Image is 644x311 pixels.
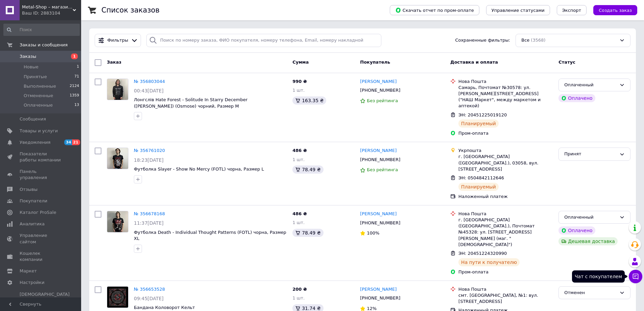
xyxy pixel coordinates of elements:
div: [PHONE_NUMBER] [359,219,402,227]
span: Товары и услуги [20,128,58,134]
div: Оплаченный [564,82,617,89]
button: Скачать отчет по пром-оплате [390,5,479,15]
h1: Список заказов [101,6,160,14]
span: Настройки [20,280,44,286]
span: 486 ₴ [292,148,307,153]
span: 11:37[DATE] [134,220,164,226]
img: Фото товару [107,79,128,100]
span: Скачать отчет по пром-оплате [395,7,474,13]
a: Фото товару [107,286,128,308]
a: № 356761020 [134,148,165,153]
button: Экспорт [557,5,587,15]
div: Пром-оплата [458,269,553,275]
a: Фото товару [107,148,128,169]
span: Все [521,37,529,44]
div: Планируемый [458,119,499,128]
span: 09:45[DATE] [134,296,164,301]
span: Маркет [20,268,37,274]
a: Создать заказ [587,7,637,13]
span: Принятые [24,74,47,80]
div: На пути к получателю [458,258,520,266]
span: Доставка и оплата [450,60,498,65]
span: 18:23[DATE] [134,157,164,163]
div: Нова Пошта [458,211,553,217]
div: Принят [564,151,617,158]
span: 1 [71,53,78,59]
span: 990 ₴ [292,79,307,84]
div: Чат с покупателем [572,270,625,283]
a: Фото товару [107,79,128,100]
div: Оплаченный [564,214,617,221]
a: № 356803044 [134,79,165,84]
div: Планируемый [458,183,499,191]
span: Без рейтинга [367,98,398,103]
a: № 356678168 [134,211,165,216]
span: Панель управления [20,169,63,181]
span: 34 [64,139,72,145]
span: ЭН: 0504842112646 [458,175,504,180]
div: Самарь, Почтомат №30578: ул. [PERSON_NAME][STREET_ADDRESS] ("НАШ Маркет", между маркетом и аптекой) [458,85,553,109]
span: Отмененные [24,93,53,99]
span: Оплаченные [24,102,53,108]
span: 486 ₴ [292,211,307,216]
span: 13 [74,102,79,108]
span: 00:43[DATE] [134,88,164,93]
input: Поиск по номеру заказа, ФИО покупателя, номеру телефона, Email, номеру накладной [146,34,382,47]
span: 71 [74,74,79,80]
input: Поиск [3,24,80,36]
div: [PHONE_NUMBER] [359,155,402,164]
span: Покупатель [360,60,390,65]
div: Ваш ID: 2883104 [22,10,81,16]
span: Уведомления [20,139,50,146]
a: [PERSON_NAME] [360,286,397,293]
span: 1 шт. [292,157,305,162]
span: 1 шт. [292,220,305,225]
span: Новые [24,64,39,70]
a: [PERSON_NAME] [360,79,397,85]
div: Оплачено [558,94,595,102]
a: № 356653528 [134,287,165,292]
a: Футболка Death - Individual Thought Patterns (FOTL) чорна, Размер XL [134,230,286,241]
span: Экспорт [562,8,581,13]
span: Покупатели [20,198,47,204]
span: 1359 [70,93,79,99]
div: 78.49 ₴ [292,165,323,174]
a: [PERSON_NAME] [360,211,397,217]
a: Футболка Slayer - Show No Mercy (FOTL) чорна, Размер L [134,166,264,172]
span: Metal-Shop – магазин рок-музики, одягу та атрибутики [22,4,73,10]
a: [PERSON_NAME] [360,148,397,154]
span: (3568) [531,38,545,43]
div: Нова Пошта [458,286,553,292]
button: Создать заказ [593,5,637,15]
span: 2124 [70,83,79,89]
div: [PHONE_NUMBER] [359,294,402,303]
div: 78.49 ₴ [292,229,323,237]
div: Отменен [564,289,617,296]
span: Аналитика [20,221,45,227]
span: Сумма [292,60,309,65]
a: Бандана Коловорот Кельт [134,305,195,310]
button: Чат с покупателем [629,270,642,283]
div: смт. [GEOGRAPHIC_DATA], №1: вул. [STREET_ADDRESS] [458,292,553,305]
span: Сохраненные фильтры: [455,37,510,44]
span: Отзывы [20,186,38,193]
span: Кошелек компании [20,250,63,263]
span: Управление сайтом [20,232,63,245]
div: Пром-оплата [458,130,553,136]
div: Оплачено [558,226,595,235]
span: 200 ₴ [292,287,307,292]
div: Дешевая доставка [558,237,618,245]
span: ЭН: 20451225019120 [458,112,507,117]
span: Без рейтинга [367,167,398,172]
div: г. [GEOGRAPHIC_DATA] ([GEOGRAPHIC_DATA].), Почтомат №45328: ул. [STREET_ADDRESS][PERSON_NAME] (ма... [458,217,553,248]
div: Наложенный платеж [458,194,553,200]
span: Заказы [20,53,36,60]
a: Лонгслів Hate Forest - Solitude In Starry December ([PERSON_NAME]) (Osmose) чорний, Размер M [134,97,247,109]
span: Каталог ProSale [20,209,56,216]
span: 100% [367,230,379,236]
span: Фильтры [108,37,128,44]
